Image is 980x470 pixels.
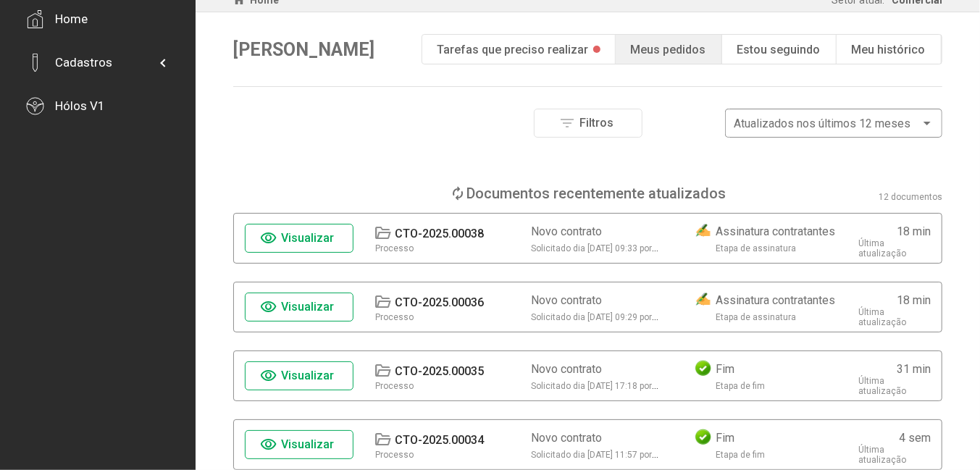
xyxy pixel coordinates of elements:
[55,12,88,26] div: Home
[531,224,602,238] div: Novo contrato
[531,362,602,376] div: Novo contrato
[897,224,931,238] div: 18 min
[716,243,796,253] div: Etapa de assinatura
[716,312,796,322] div: Etapa de assinatura
[897,362,931,376] div: 31 min
[531,293,602,307] div: Novo contrato
[26,41,169,84] mat-expansion-panel-header: Cadastros
[282,300,335,314] span: Visualizar
[716,450,765,460] div: Etapa de fim
[374,293,391,311] mat-icon: folder_open
[879,192,942,202] div: 12 documentos
[374,431,391,448] mat-icon: folder_open
[395,433,484,447] div: CTO-2025.00034
[261,298,278,316] mat-icon: visibility
[450,185,467,202] mat-icon: loop
[245,361,353,390] button: Visualizar
[716,381,765,391] div: Etapa de fim
[858,445,931,465] div: Última atualização
[531,431,602,445] div: Novo contrato
[282,369,335,382] span: Visualizar
[437,43,588,56] div: Tarefas que preciso realizar
[375,243,414,253] div: Processo
[375,312,414,322] div: Processo
[579,116,613,130] span: Filtros
[897,293,931,307] div: 18 min
[261,436,278,453] mat-icon: visibility
[467,185,726,202] div: Documentos recentemente atualizados
[395,295,484,309] div: CTO-2025.00036
[55,98,105,113] div: Hólos V1
[716,431,734,445] div: Fim
[395,364,484,378] div: CTO-2025.00035
[851,43,925,56] div: Meu histórico
[245,293,353,322] button: Visualizar
[282,437,335,451] span: Visualizar
[375,381,414,391] div: Processo
[534,109,642,138] button: Filtros
[558,114,576,132] mat-icon: filter_list
[374,362,391,379] mat-icon: folder_open
[858,238,931,259] div: Última atualização
[282,231,335,245] span: Visualizar
[245,430,353,459] button: Visualizar
[374,224,391,242] mat-icon: folder_open
[245,224,353,253] button: Visualizar
[716,362,734,376] div: Fim
[899,431,931,445] div: 4 sem
[737,43,820,56] div: Estou seguindo
[858,376,931,396] div: Última atualização
[261,367,278,385] mat-icon: visibility
[395,227,484,240] div: CTO-2025.00038
[233,39,374,60] span: [PERSON_NAME]
[716,293,835,307] div: Assinatura contratantes
[858,307,931,327] div: Última atualização
[261,230,278,247] mat-icon: visibility
[630,43,705,56] div: Meus pedidos
[734,117,910,130] span: Atualizados nos últimos 12 meses
[55,55,112,70] div: Cadastros
[716,224,835,238] div: Assinatura contratantes
[375,450,414,460] div: Processo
